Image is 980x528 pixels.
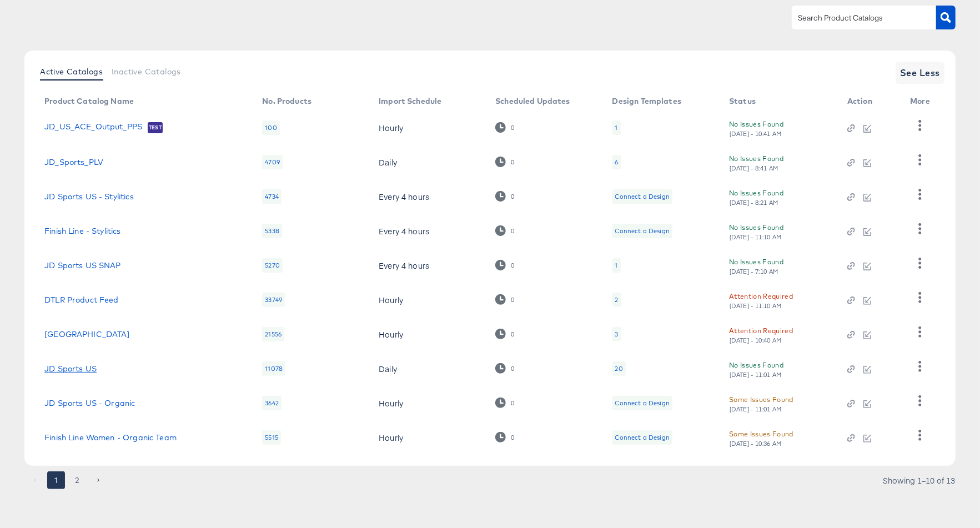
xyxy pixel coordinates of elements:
[615,330,619,339] div: 3
[615,227,670,235] div: Connect a Design
[262,155,283,169] div: 4709
[262,396,282,410] div: 3642
[510,365,515,373] div: 0
[262,327,284,341] div: 21556
[510,330,515,338] div: 0
[495,398,515,408] div: 0
[262,258,283,273] div: 5270
[615,123,618,132] div: 1
[262,97,311,105] div: No. Products
[68,471,86,489] button: Go to page 2
[896,62,944,84] button: See Less
[370,420,486,455] td: Hourly
[729,302,782,310] div: [DATE] - 11:10 AM
[612,396,672,410] div: Connect a Design
[729,394,793,413] button: Some Issues Found[DATE] - 11:01 AM
[44,330,130,339] a: [GEOGRAPHIC_DATA]
[148,123,163,132] span: Test
[44,227,120,235] a: Finish Line - Stylitics
[510,193,515,200] div: 0
[370,351,486,386] td: Daily
[44,433,177,442] a: Finish Line Women - Organic Team
[510,296,515,304] div: 0
[495,363,515,374] div: 0
[729,428,793,440] div: Some Issues Found
[510,227,515,235] div: 0
[615,295,619,304] div: 2
[495,225,515,236] div: 0
[729,394,793,405] div: Some Issues Found
[612,293,621,307] div: 2
[612,430,672,445] div: Connect a Design
[729,428,793,447] button: Some Issues Found[DATE] - 10:36 AM
[47,471,65,489] button: page 1
[615,192,670,201] div: Connect a Design
[510,399,515,407] div: 0
[495,97,570,105] div: Scheduled Updates
[510,434,515,441] div: 0
[44,261,121,270] a: JD Sports US SNAP
[612,155,621,169] div: 6
[370,110,486,145] td: Hourly
[370,317,486,351] td: Hourly
[370,179,486,214] td: Every 4 hours
[44,97,134,105] div: Product Catalog Name
[510,124,515,132] div: 0
[262,293,285,307] div: 33749
[495,294,515,305] div: 0
[615,261,618,270] div: 1
[615,158,619,167] div: 6
[495,122,515,133] div: 0
[44,399,135,408] a: JD Sports US - Organic
[612,120,621,135] div: 1
[838,93,901,110] th: Action
[44,364,97,373] a: JD Sports US
[729,336,782,344] div: [DATE] - 10:40 AM
[44,295,119,304] a: DTLR Product Feed
[729,290,793,302] div: Attention Required
[495,157,515,167] div: 0
[729,325,793,336] div: Attention Required
[495,329,515,339] div: 0
[615,364,623,373] div: 20
[370,386,486,420] td: Hourly
[495,191,515,202] div: 0
[495,432,515,442] div: 0
[612,189,672,204] div: Connect a Design
[510,262,515,269] div: 0
[262,224,282,238] div: 5338
[40,67,103,76] span: Active Catalogs
[370,248,486,283] td: Every 4 hours
[44,122,142,133] a: JD_US_ACE_Output_PPS
[615,433,670,442] div: Connect a Design
[612,258,621,273] div: 1
[729,405,782,413] div: [DATE] - 11:01 AM
[882,476,956,484] div: Showing 1–10 of 13
[370,214,486,248] td: Every 4 hours
[370,145,486,179] td: Daily
[612,97,681,105] div: Design Templates
[89,471,107,489] button: Go to next page
[729,290,793,310] button: Attention Required[DATE] - 11:10 AM
[24,471,109,489] nav: pagination navigation
[112,67,181,76] span: Inactive Catalogs
[612,327,621,341] div: 3
[262,361,285,376] div: 11078
[262,430,281,445] div: 5515
[262,120,279,135] div: 100
[796,12,914,24] input: Search Product Catalogs
[370,283,486,317] td: Hourly
[262,189,282,204] div: 4734
[44,192,134,201] a: JD Sports US - Stylitics
[612,361,626,376] div: 20
[901,93,943,110] th: More
[720,93,838,110] th: Status
[615,399,670,408] div: Connect a Design
[44,158,103,167] a: JD_Sports_PLV
[379,97,441,105] div: Import Schedule
[510,158,515,166] div: 0
[495,260,515,270] div: 0
[729,440,782,447] div: [DATE] - 10:36 AM
[900,65,940,81] span: See Less
[729,325,793,344] button: Attention Required[DATE] - 10:40 AM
